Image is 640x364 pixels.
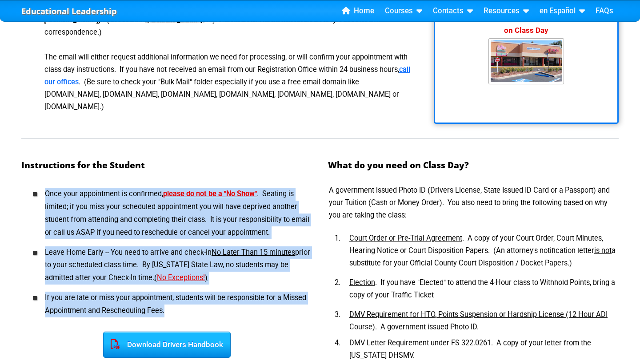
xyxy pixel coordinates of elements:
a: Courses [381,4,426,18]
u: Election [349,278,375,287]
u: Court Order or Pre-Trial Agreement [349,234,462,242]
a: en Español [536,4,588,18]
a: Home [338,4,378,18]
li: . A government issued Photo ID. [342,305,619,337]
u: please do not be a "No Show" [163,190,257,198]
img: Tampa Traffic School [488,38,564,84]
a: Educational Leadership [21,4,117,19]
h3: Instructions for the Student [21,153,312,178]
u: is not [594,246,612,255]
li: Once your appointment is confirmed, . Seating is limited; if you miss your scheduled appointment ... [36,184,312,242]
u: DMV Requirement for HTO, Points Suspension or Hardship License (12 Hour ADI Course) [349,310,608,331]
li: Leave Home Early -- You need to arrive and check-in prior to your scheduled class time. By [US_ST... [36,243,312,288]
p: A government issued Photo ID (Drivers License, State Issued ID Card or a Passport) and your Tuiti... [328,184,619,222]
u: ( ) [154,273,208,282]
li: . A copy of your Court Order, Court Minutes, Hearing Notice or Court Disposition Papers. (An atto... [342,229,619,273]
span: No Exceptions! [157,273,205,282]
u: No Later Than 15 minutes [212,248,295,257]
u: DMV Letter Requirement under FS 322.0261 [349,339,491,347]
li: If you are late or miss your appointment, students will be responsible for a Missed Appointment a... [36,288,312,321]
li: . If you have "Elected" to attend the 4-Hour class to Withhold Points, bring a copy of your Traff... [342,273,619,305]
a: Download Drivers Handbook [103,340,231,348]
h3: What do you need on Class Day? [328,153,619,178]
div: Download Drivers Handbook [103,332,231,358]
a: FAQs [592,4,617,18]
a: Resources [480,4,532,18]
li: . A copy of your letter from the [US_STATE] DHSMV. [342,337,619,362]
a: Contacts [429,4,476,18]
